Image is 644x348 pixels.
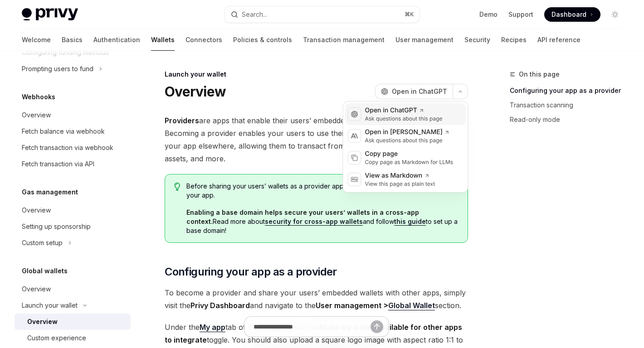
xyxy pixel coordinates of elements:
span: To become a provider and share your users’ embedded wallets with other apps, simply visit the and... [165,286,468,312]
div: Overview [27,316,58,327]
div: Ask questions about this page [365,115,443,122]
div: Ask questions about this page [365,137,450,144]
span: are apps that enable their users’ embedded wallets to be used in other apps. Becoming a provider ... [165,114,468,165]
a: Transaction scanning [510,98,629,112]
a: Overview [15,107,131,123]
div: Setting up sponsorship [22,221,91,232]
button: Toggle Launch your wallet section [15,297,131,314]
a: Wallets [151,29,175,51]
a: Global Wallet [388,301,435,310]
strong: User management > [316,301,435,310]
a: Read-only mode [510,112,629,127]
a: Transaction management [303,29,385,51]
button: Open search [224,6,420,23]
a: Setting up sponsorship [15,218,131,235]
div: Open in [PERSON_NAME] [365,128,450,137]
strong: Providers [165,116,199,125]
div: Prompting users to fund [22,63,93,74]
div: Launch your wallet [22,300,78,311]
button: Send message [371,320,383,333]
a: API reference [537,29,581,51]
strong: Privy Dashboard [190,301,250,310]
input: Ask a question... [254,317,371,337]
span: On this page [519,69,560,80]
a: Fetch transaction via webhook [15,140,131,156]
a: Welcome [22,29,51,51]
div: Overview [22,110,51,121]
div: Fetch transaction via webhook [22,142,113,153]
div: Overview [22,284,51,295]
div: Fetch transaction via API [22,159,94,169]
div: View as Markdown [365,171,435,180]
span: Before sharing your users’ wallets as a provider app, you must enable a for your app. [186,182,459,200]
div: Launch your wallet [165,70,468,79]
h5: Gas management [22,187,78,198]
div: View this page as plain text [365,180,435,188]
a: Fetch balance via webhook [15,123,131,140]
a: Security [464,29,490,51]
img: light logo [22,8,78,21]
a: Demo [479,10,498,19]
span: Dashboard [551,10,586,19]
div: Fetch balance via webhook [22,126,105,137]
a: Support [508,10,533,19]
a: Authentication [93,29,140,51]
a: Custom experience [15,330,131,346]
a: Connectors [185,29,222,51]
a: Configuring your app as a provider [510,83,629,98]
a: User management [395,29,454,51]
div: Overview [22,205,51,216]
div: Search... [242,9,267,20]
a: Overview [15,202,131,218]
div: Copy page as Markdown for LLMs [365,159,454,166]
div: Copy page [365,150,454,159]
h5: Webhooks [22,92,55,102]
a: this guide [394,217,426,226]
a: security for cross-app wallets [265,217,363,226]
a: Overview [15,314,131,330]
a: Basics [62,29,83,51]
button: Toggle Prompting users to fund section [15,61,131,77]
h1: Overview [165,83,226,100]
button: Open in ChatGPT [375,84,453,99]
div: Custom setup [22,237,63,248]
svg: Tip [174,183,181,191]
span: Open in ChatGPT [392,87,447,96]
span: Read more about and follow to set up a base domain! [186,208,459,235]
button: Toggle dark mode [608,7,622,22]
div: Custom experience [27,333,86,343]
a: Policies & controls [233,29,292,51]
a: Overview [15,281,131,297]
a: Recipes [501,29,527,51]
span: Configuring your app as a provider [165,265,337,279]
div: Open in ChatGPT [365,106,443,115]
h5: Global wallets [22,266,68,276]
strong: Enabling a base domain helps secure your users’ wallets in a cross-app context. [186,208,419,225]
span: ⌘ K [405,11,414,18]
a: Dashboard [544,7,600,22]
a: Fetch transaction via API [15,156,131,172]
button: Toggle Custom setup section [15,235,131,251]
